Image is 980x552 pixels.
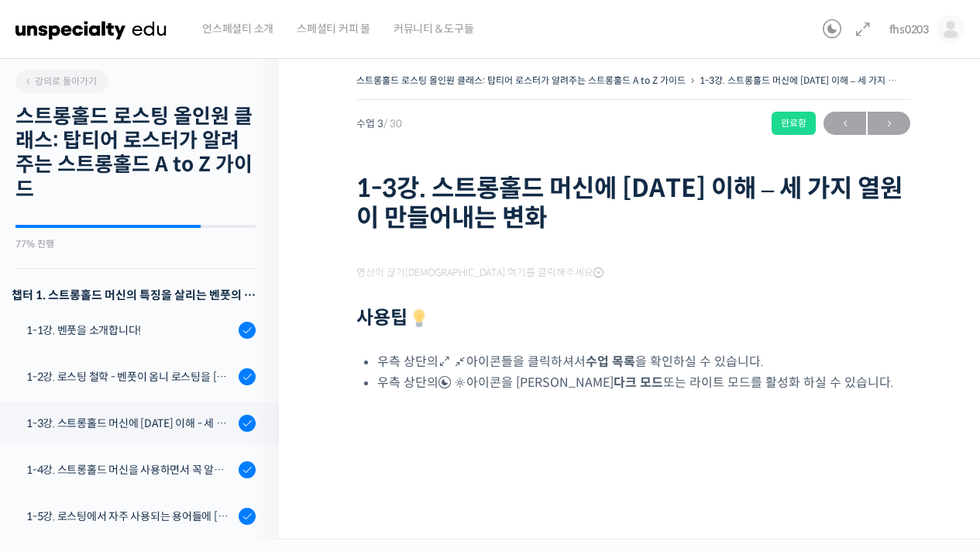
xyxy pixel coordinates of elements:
[356,74,686,86] a: 스트롱홀드 로스팅 올인원 클래스: 탑티어 로스터가 알려주는 스트롱홀드 A to Z 가이드
[26,461,234,478] div: 1-4강. 스트롱홀드 머신을 사용하면서 꼭 알고 있어야 할 유의사항
[824,112,866,135] a: ←이전
[383,117,402,130] span: / 30
[15,105,256,202] h2: 스트롱홀드 로스팅 올인원 클래스: 탑티어 로스터가 알려주는 스트롱홀드 A to Z 가이드
[889,22,929,36] span: fhs0203
[377,351,910,372] li: 우측 상단의 아이콘들을 클릭하셔서 을 확인하실 수 있습니다.
[868,113,910,134] span: →
[26,508,234,525] div: 1-5강. 로스팅에서 자주 사용되는 용어들에 [DATE] 이해
[586,354,635,370] b: 수업 목록
[12,285,256,305] h3: 챕터 1. 스트롱홀드 머신의 특징을 살리는 벤풋의 로스팅 방식
[700,74,978,86] a: 1-3강. 스트롱홀드 머신에 [DATE] 이해 – 세 가지 열원이 만들어내는 변화
[26,322,234,339] div: 1-1강. 벤풋을 소개합니다!
[410,309,428,328] img: 💡
[15,240,256,249] div: 77% 진행
[356,267,603,279] span: 영상이 끊기[DEMOGRAPHIC_DATA] 여기를 클릭해주세요
[356,306,431,329] strong: 사용팁
[614,374,663,391] b: 다크 모드
[15,70,108,93] a: 강의로 돌아가기
[377,372,910,393] li: 우측 상단의 아이콘을 [PERSON_NAME] 또는 라이트 모드를 활성화 하실 수 있습니다.
[26,368,234,385] div: 1-2강. 로스팅 철학 - 벤풋이 옴니 로스팅을 [DATE] 않는 이유
[868,112,910,135] a: 다음→
[356,174,910,233] h1: 1-3강. 스트롱홀드 머신에 [DATE] 이해 – 세 가지 열원이 만들어내는 변화
[23,75,97,87] span: 강의로 돌아가기
[824,113,866,134] span: ←
[772,112,816,135] div: 완료함
[356,119,402,129] span: 수업 3
[26,415,234,432] div: 1-3강. 스트롱홀드 머신에 [DATE] 이해 - 세 가지 열원이 만들어내는 변화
